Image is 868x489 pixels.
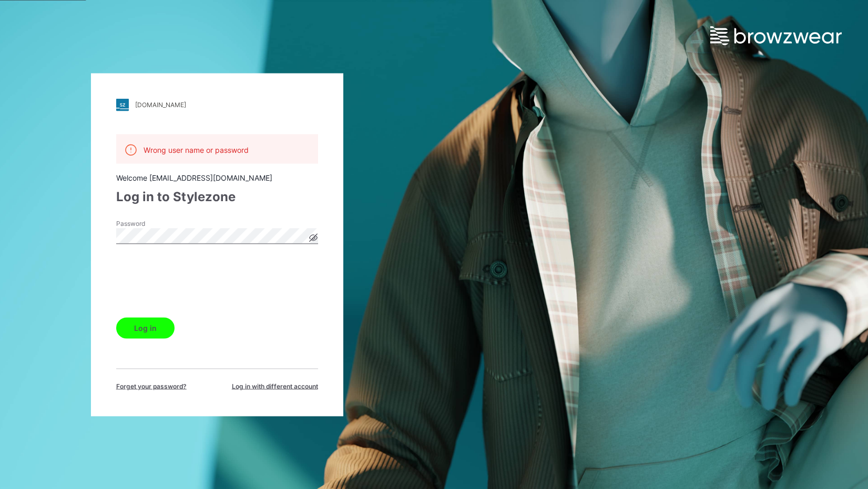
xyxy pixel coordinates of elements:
p: Wrong user name or password [144,144,249,155]
div: [DOMAIN_NAME] [135,101,186,109]
span: Log in with different account [232,381,318,391]
label: Password [116,219,190,228]
img: browzwear-logo.e42bd6dac1945053ebaf764b6aa21510.svg [710,26,842,45]
iframe: reCAPTCHA [116,259,276,300]
span: Forget your password? [116,381,187,391]
div: Log in to Stylezone [116,187,318,206]
a: [DOMAIN_NAME] [116,98,318,111]
img: alert.76a3ded3c87c6ed799a365e1fca291d4.svg [125,143,137,156]
img: stylezone-logo.562084cfcfab977791bfbf7441f1a819.svg [116,98,129,111]
button: Log in [116,317,175,338]
div: Welcome [EMAIL_ADDRESS][DOMAIN_NAME] [116,172,318,183]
